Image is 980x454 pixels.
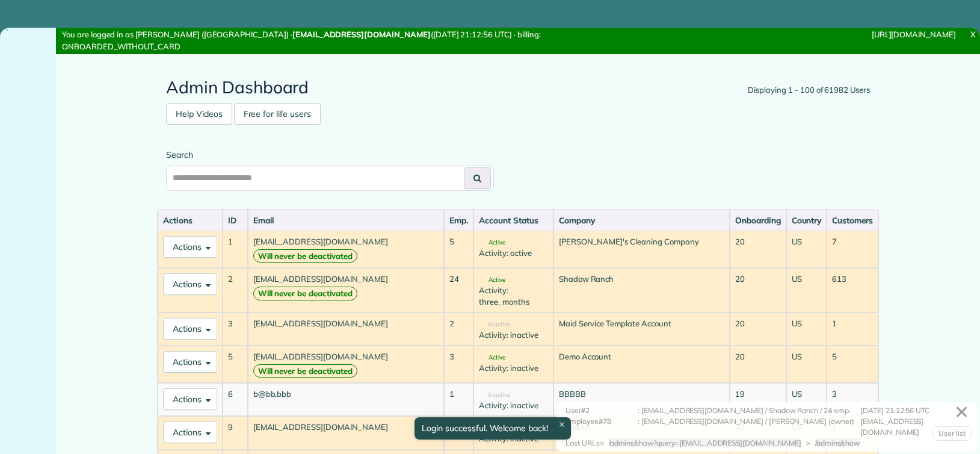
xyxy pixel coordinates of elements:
[860,416,969,438] div: [EMAIL_ADDRESS][DOMAIN_NAME]
[786,346,827,383] td: US
[827,231,878,268] td: 7
[248,416,445,449] td: [EMAIL_ADDRESS][DOMAIN_NAME]
[166,78,870,97] h2: Admin Dashboard
[932,426,972,441] a: User list
[166,103,232,125] a: Help Videos
[479,322,510,328] span: Inactive
[444,383,473,416] td: 1
[553,383,730,416] td: BBBBB
[479,400,548,411] div: Activity: inactive
[827,268,878,313] td: 613
[553,268,730,313] td: Shadow Ranch
[748,84,870,96] div: Displaying 1 - 100 of 61982 Users
[786,383,827,416] td: US
[949,397,975,427] a: ✕
[56,28,658,54] div: You are logged in as [PERSON_NAME] ([GEOGRAPHIC_DATA]) · ([DATE] 21:12:56 UTC) · billing: ONBOARD...
[223,313,248,346] td: 3
[638,416,860,438] div: : [EMAIL_ADDRESS][DOMAIN_NAME] / [PERSON_NAME] (owner)
[730,231,786,268] td: 20
[292,30,431,39] strong: [EMAIL_ADDRESS][DOMAIN_NAME]
[827,313,878,346] td: 1
[248,231,445,268] td: [EMAIL_ADDRESS][DOMAIN_NAME]
[479,392,510,398] span: Inactive
[234,103,321,125] a: Free for life users
[444,416,473,449] td: 1
[860,405,969,416] div: [DATE] 21:12:56 UTC
[566,438,600,449] div: Last URLs
[566,405,638,416] div: User#2
[223,346,248,383] td: 5
[444,346,473,383] td: 3
[414,417,571,440] div: Login successful. Welcome back!
[553,346,730,383] td: Demo Account
[223,268,248,313] td: 2
[479,329,548,341] div: Activity: inactive
[786,268,827,313] td: US
[253,287,357,300] strong: Will never be deactivated
[735,214,781,226] div: Onboarding
[163,388,217,410] button: Actions
[966,28,980,42] a: X
[248,346,445,383] td: [EMAIL_ADDRESS][DOMAIN_NAME]
[253,249,357,263] strong: Will never be deactivated
[163,421,217,443] button: Actions
[223,416,248,449] td: 9
[444,313,473,346] td: 2
[479,214,548,226] div: Account Status
[163,351,217,373] button: Actions
[566,416,638,438] div: Employee#78
[609,438,801,447] span: /admins/show?query=[EMAIL_ADDRESS][DOMAIN_NAME]
[163,236,217,258] button: Actions
[253,214,439,226] div: Email
[479,277,505,283] span: Active
[553,231,730,268] td: [PERSON_NAME]'s Cleaning Company
[248,383,445,416] td: b@bb.bbb
[479,247,548,259] div: Activity: active
[730,383,786,416] td: 19
[479,362,548,374] div: Activity: inactive
[449,214,468,226] div: Emp.
[872,30,956,39] a: [URL][DOMAIN_NAME]
[163,318,217,340] button: Actions
[553,313,730,346] td: Maid Service Template Account
[253,364,357,378] strong: Will never be deactivated
[444,231,473,268] td: 5
[815,438,860,447] span: /admins/show
[559,214,724,226] div: Company
[600,438,865,449] div: > >
[444,268,473,313] td: 24
[228,214,242,226] div: ID
[163,273,217,295] button: Actions
[479,285,548,307] div: Activity: three_months
[827,383,878,416] td: 3
[832,214,873,226] div: Customers
[163,214,217,226] div: Actions
[553,416,730,449] td: ZenMaid
[223,231,248,268] td: 1
[786,231,827,268] td: US
[248,268,445,313] td: [EMAIL_ADDRESS][DOMAIN_NAME]
[479,240,505,246] span: Active
[638,405,860,416] div: : [EMAIL_ADDRESS][DOMAIN_NAME] / Shadow Ranch / 24 emp.
[792,214,822,226] div: Country
[827,346,878,383] td: 5
[730,346,786,383] td: 20
[786,313,827,346] td: US
[248,313,445,346] td: [EMAIL_ADDRESS][DOMAIN_NAME]
[479,355,505,361] span: Active
[223,383,248,416] td: 6
[730,268,786,313] td: 20
[166,149,494,161] label: Search
[730,313,786,346] td: 20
